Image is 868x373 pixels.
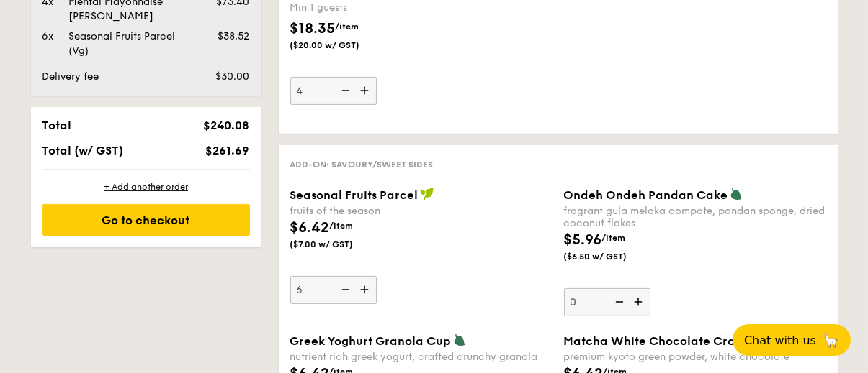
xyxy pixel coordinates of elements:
span: 🦙 [822,332,839,349]
div: Go to checkout [42,204,250,236]
span: ($6.50 w/ GST) [564,251,662,262]
img: icon-vegetarian.fe4039eb.svg [453,333,466,346]
span: $38.52 [218,30,249,42]
img: icon-add.58712e84.svg [355,276,377,303]
div: fragrant gula melaka compote, pandan sponge, dried coconut flakes [564,205,826,229]
span: Chat with us [744,333,816,347]
span: Ondeh Ondeh Pandan Cake [564,188,728,202]
span: Seasonal Fruits Parcel [290,188,419,202]
div: Min 1 guests [290,1,552,15]
span: ($7.00 w/ GST) [290,239,388,250]
span: Total (w/ GST) [42,144,124,157]
div: Seasonal Fruits Parcel (Vg) [63,29,194,58]
span: $18.35 [290,20,336,37]
span: /item [330,221,354,231]
span: $30.00 [215,70,249,83]
span: $5.96 [564,231,602,249]
span: Delivery fee [42,70,99,83]
img: icon-vegan.f8ff3823.svg [420,188,434,201]
input: Seasonal Fruits Parcelfruits of the season$6.42/item($7.00 w/ GST) [290,276,377,304]
img: icon-reduce.1d2dbef1.svg [334,276,355,303]
span: ($20.00 w/ GST) [290,40,388,51]
div: premium kyoto green powder, white chocolate [564,351,826,363]
img: icon-vegetarian.fe4039eb.svg [730,188,743,201]
img: icon-reduce.1d2dbef1.svg [607,288,629,316]
span: Total [42,119,72,132]
span: $6.42 [290,219,330,236]
div: fruits of the season [290,205,552,217]
button: Chat with us🦙 [733,324,851,356]
input: Ondeh Ondeh Pandan Cakefragrant gula melaka compote, pandan sponge, dried coconut flakes$5.96/ite... [564,288,650,316]
span: $261.69 [205,144,249,157]
span: /item [336,22,359,32]
div: 6x [37,29,63,44]
img: icon-add.58712e84.svg [629,288,650,316]
span: /item [602,233,626,243]
span: $240.08 [203,119,249,132]
input: Mentai Mayonnaise [PERSON_NAME]sous vide norwegian salmon, mentaiko, balsamic glazed sweet potato... [290,77,377,105]
span: Greek Yoghurt Granola Cup [290,334,452,348]
div: + Add another order [42,181,250,193]
span: Matcha White Chocolate Croissants [564,334,774,348]
span: Add-on: Savoury/Sweet Sides [290,160,434,170]
div: nutrient rich greek yogurt, crafted crunchy granola [290,351,552,363]
img: icon-add.58712e84.svg [355,77,377,104]
img: icon-reduce.1d2dbef1.svg [334,77,355,104]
